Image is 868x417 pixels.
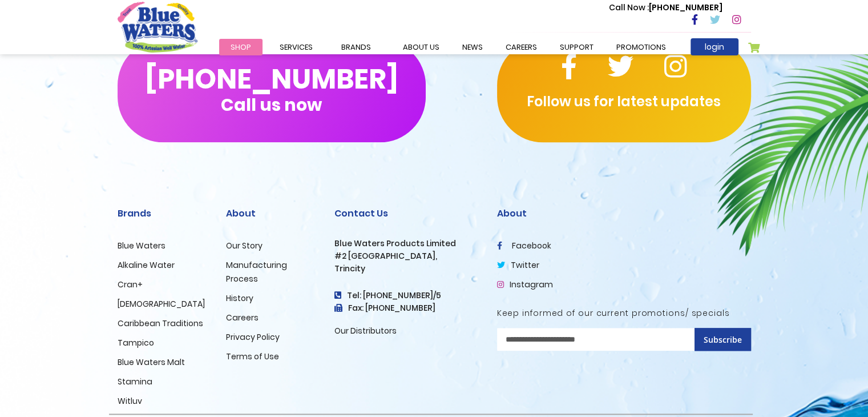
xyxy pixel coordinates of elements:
[118,259,175,271] a: Alkaline Water
[221,102,322,108] span: Call us now
[334,251,480,261] h3: #2 [GEOGRAPHIC_DATA],
[118,208,209,219] h2: Brands
[118,2,197,52] a: store logo
[118,279,143,290] a: Cran+
[334,291,480,300] h4: Tel: [PHONE_NUMBER]/5
[497,308,751,318] h5: Keep informed of our current promotions/ specials
[391,39,451,55] a: about us
[334,325,397,336] a: Our Distributors
[497,279,553,290] a: Instagram
[226,259,287,284] a: Manufacturing Process
[226,292,253,304] a: History
[280,42,313,53] span: Services
[548,39,605,55] a: support
[226,240,263,251] a: Our Story
[341,42,371,53] span: Brands
[497,91,751,112] p: Follow us for latest updates
[494,39,548,55] a: careers
[118,240,165,251] a: Blue Waters
[695,328,751,351] button: Subscribe
[497,240,551,251] a: facebook
[226,331,280,343] a: Privacy Policy
[334,303,480,313] h3: Fax: [PHONE_NUMBER]
[118,318,203,329] a: Caribbean Traditions
[609,2,649,13] span: Call Now :
[334,208,480,219] h2: Contact Us
[691,38,738,55] a: login
[231,42,251,53] span: Shop
[334,264,480,274] h3: Trincity
[226,312,259,323] a: Careers
[118,356,185,368] a: Blue Waters Malt
[118,395,142,407] a: Witluv
[226,351,279,362] a: Terms of Use
[605,39,677,55] a: Promotions
[451,39,494,55] a: News
[118,298,205,310] a: [DEMOGRAPHIC_DATA]
[334,239,480,248] h3: Blue Waters Products Limited
[226,208,317,219] h2: About
[704,334,742,345] span: Subscribe
[118,376,152,387] a: Stamina
[609,2,722,14] p: [PHONE_NUMBER]
[118,337,154,348] a: Tampico
[497,259,539,271] a: twitter
[497,208,751,219] h2: About
[118,39,426,142] button: [PHONE_NUMBER]Call us now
